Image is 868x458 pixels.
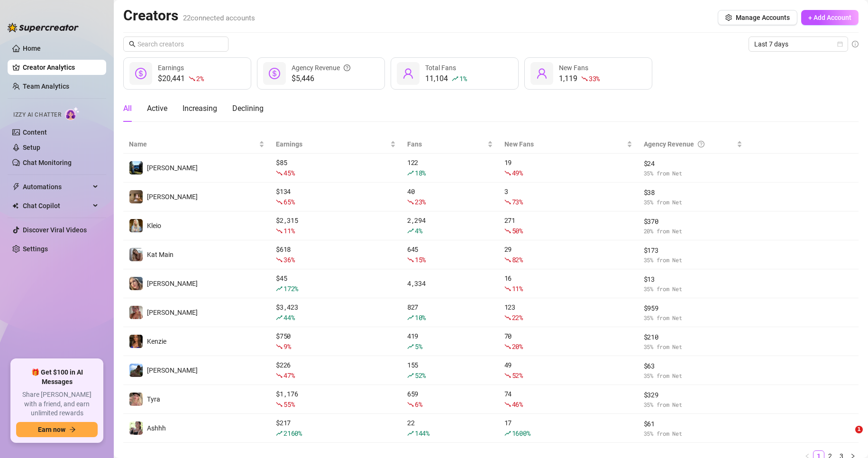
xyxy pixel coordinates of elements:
span: New Fans [559,64,588,72]
div: Declining [232,103,264,114]
a: Chat Monitoring [23,159,72,166]
span: fall [504,372,511,379]
a: Content [23,128,47,136]
a: Team Analytics [23,82,69,90]
a: Home [23,45,41,52]
span: 1600 % [512,429,530,438]
span: 11 % [283,226,294,235]
button: Earn nowarrow-right [16,422,98,437]
span: Kat Main [147,251,174,258]
div: 4,334 [407,278,493,289]
span: 36 % [283,255,294,264]
span: 22 connected accounts [183,14,255,22]
div: Agency Revenue [644,139,735,149]
span: calendar [837,41,843,47]
div: 2,294 [407,215,493,236]
span: fall [189,75,195,82]
img: Kenzie [129,335,143,348]
span: 4 % [415,226,422,235]
span: $5,446 [292,73,350,84]
div: $ 217 [276,418,396,439]
div: 16 [504,273,632,294]
span: fall [581,75,588,82]
span: fall [407,199,414,205]
div: 70 [504,331,632,352]
input: Search creators [137,39,215,49]
span: Total Fans [425,64,456,72]
span: question-circle [344,63,350,73]
div: $ 2,315 [276,215,396,236]
span: 65 % [283,197,294,206]
span: fall [504,170,511,176]
div: 155 [407,360,493,381]
span: fall [407,401,414,408]
a: Settings [23,245,48,253]
th: New Fans [499,135,638,154]
span: thunderbolt [12,183,20,191]
div: All [123,103,132,114]
span: $ 370 [644,216,743,227]
span: 46 % [512,400,523,409]
span: 1 [855,426,863,433]
span: [PERSON_NAME] [147,164,198,172]
span: fall [504,256,511,263]
div: 3 [504,186,632,207]
span: Izzy AI Chatter [13,110,61,119]
span: 10 % [415,313,426,322]
img: logo-BBDzfeDw.svg [8,23,79,32]
span: $ 63 [644,361,743,371]
iframe: Intercom live chat [836,426,859,449]
span: $ 24 [644,158,743,169]
div: 19 [504,157,632,178]
div: 17 [504,418,632,439]
div: 40 [407,186,493,207]
span: user [402,68,414,79]
span: question-circle [698,139,704,149]
div: 419 [407,331,493,352]
span: 50 % [512,226,523,235]
a: Creator Analytics [23,60,99,75]
span: 44 % [283,313,294,322]
th: Earnings [270,135,402,154]
div: Agency Revenue [292,63,350,73]
span: rise [407,170,414,176]
span: 82 % [512,255,523,264]
span: rise [504,430,511,437]
span: Share [PERSON_NAME] with a friend, and earn unlimited rewards [16,390,98,418]
span: Ashhh [147,424,166,432]
div: $20,441 [158,73,203,84]
img: Kat Hobbs [129,277,143,290]
span: 🎁 Get $100 in AI Messages [16,368,98,386]
div: $ 1,176 [276,389,396,410]
span: rise [407,314,414,321]
th: Name [123,135,270,154]
div: 123 [504,302,632,323]
div: 827 [407,302,493,323]
img: Kleio [129,219,143,232]
span: 15 % [415,255,426,264]
span: 52 % [512,371,523,380]
span: fall [504,228,511,234]
img: Tyra [129,393,143,406]
span: Earn now [38,426,65,433]
span: fall [276,401,283,408]
span: $ 329 [644,390,743,400]
span: 35 % from Net [644,284,743,293]
button: + Add Account [801,10,859,25]
div: 659 [407,389,493,410]
span: arrow-right [69,426,76,433]
span: 35 % from Net [644,371,743,380]
span: fall [276,199,283,205]
div: 271 [504,215,632,236]
span: 33 % [589,74,600,83]
span: 35 % from Net [644,169,743,178]
span: rise [407,430,414,437]
span: 35 % from Net [644,429,743,438]
span: fall [276,228,283,234]
div: $ 750 [276,331,396,352]
span: dollar-circle [269,68,280,79]
img: Jamie [129,306,143,319]
span: [PERSON_NAME] [147,366,198,374]
span: setting [725,14,732,21]
span: fall [504,199,511,205]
